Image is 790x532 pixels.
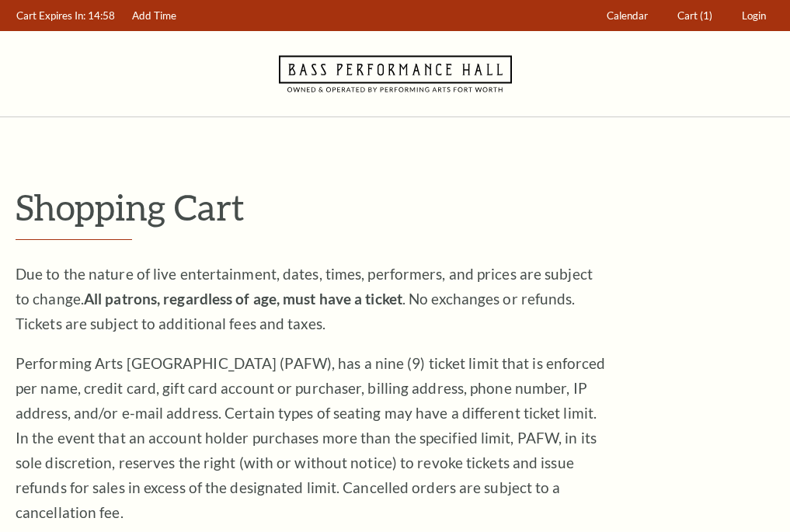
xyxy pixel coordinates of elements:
[700,9,712,22] span: (1)
[16,187,774,227] p: Shopping Cart
[84,290,402,308] strong: All patrons, regardless of age, must have a ticket
[607,9,648,22] span: Calendar
[670,1,720,31] a: Cart (1)
[742,9,766,22] span: Login
[735,1,774,31] a: Login
[16,9,85,22] span: Cart Expires In:
[88,9,115,22] span: 14:58
[16,351,606,525] p: Performing Arts [GEOGRAPHIC_DATA] (PAFW), has a nine (9) ticket limit that is enforced per name, ...
[16,265,593,332] span: Due to the nature of live entertainment, dates, times, performers, and prices are subject to chan...
[677,9,698,22] span: Cart
[600,1,656,31] a: Calendar
[125,1,184,31] a: Add Time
